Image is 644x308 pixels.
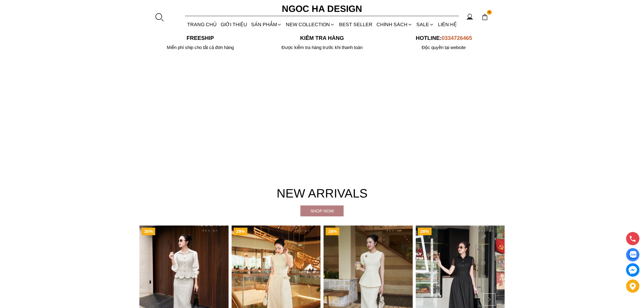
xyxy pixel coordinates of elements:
h6: Độc quyền tại website [383,45,505,50]
a: Ngoc Ha Design [276,2,368,16]
a: TRANG CHỦ [185,16,219,33]
a: Display image [626,248,639,261]
a: LIÊN HỆ [436,16,459,33]
a: GIỚI THIỆU [219,16,249,33]
p: Freeship [139,35,261,41]
a: SALE [415,16,436,33]
a: BEST SELLER [337,16,374,33]
div: Miễn phí ship cho tất cả đơn hàng [139,45,261,50]
p: Hotline: [383,35,505,41]
font: Kiểm tra hàng [300,35,344,41]
p: Được kiểm tra hàng trước khi thanh toán [261,45,383,50]
h4: New Arrivals [139,184,505,203]
div: Shop now [300,208,344,214]
a: messenger [626,263,639,277]
img: Display image [629,251,636,259]
span: 0334726465 [442,35,472,41]
a: NEW COLLECTION [284,16,337,33]
span: 0 [487,10,492,15]
div: SẢN PHẨM [249,16,284,33]
img: img-CART-ICON-ksit0nf1 [481,14,488,20]
div: Chính sách [374,16,414,33]
a: Shop now [300,205,344,216]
